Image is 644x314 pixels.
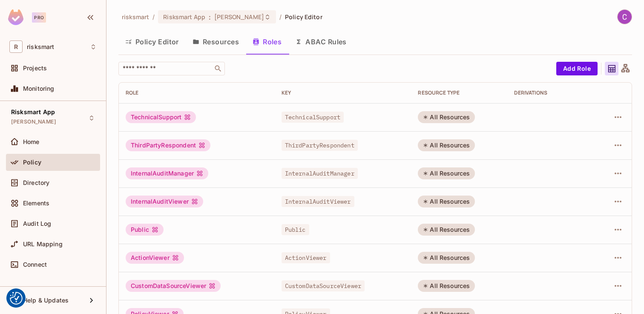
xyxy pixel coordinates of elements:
[246,31,288,52] button: Roles
[10,292,23,305] button: Consent Preferences
[23,65,47,72] span: Projects
[208,14,211,20] span: :
[282,196,354,207] span: InternalAuditViewer
[418,89,500,96] div: RESOURCE TYPE
[418,224,475,236] div: All Resources
[618,10,632,24] img: Chris Roughley
[11,118,56,125] span: [PERSON_NAME]
[9,40,23,53] span: R
[282,224,309,235] span: Public
[122,13,149,21] span: the active workspace
[126,167,208,179] div: InternalAuditManager
[10,292,23,305] img: Revisit consent button
[418,139,475,151] div: All Resources
[514,89,587,96] div: Derivations
[23,159,41,166] span: Policy
[126,89,268,96] div: Role
[126,252,184,264] div: ActionViewer
[126,111,196,123] div: TechnicalSupport
[418,111,475,123] div: All Resources
[118,31,186,52] button: Policy Editor
[418,196,475,207] div: All Resources
[32,12,46,23] div: Pro
[282,112,344,123] span: TechnicalSupport
[23,241,63,248] span: URL Mapping
[282,140,358,151] span: ThirdPartyRespondent
[23,220,51,227] span: Audit Log
[418,167,475,179] div: All Resources
[23,138,40,145] span: Home
[152,13,155,21] li: /
[418,252,475,264] div: All Resources
[282,89,405,96] div: Key
[126,280,221,292] div: CustomDataSourceViewer
[126,196,203,207] div: InternalAuditViewer
[27,43,54,50] span: Workspace: risksmart
[556,62,598,75] button: Add Role
[285,13,322,21] span: Policy Editor
[126,139,210,151] div: ThirdPartyRespondent
[23,179,49,186] span: Directory
[282,280,365,291] span: CustomDataSourceViewer
[23,85,55,92] span: Monitoring
[126,224,164,236] div: Public
[186,31,246,52] button: Resources
[288,31,354,52] button: ABAC Rules
[214,13,264,21] span: [PERSON_NAME]
[163,13,205,21] span: Risksmart App
[23,261,47,268] span: Connect
[279,13,282,21] li: /
[23,200,49,207] span: Elements
[282,252,330,263] span: ActionViewer
[418,280,475,292] div: All Resources
[23,297,69,304] span: Help & Updates
[11,109,55,115] span: Risksmart App
[282,168,358,179] span: InternalAuditManager
[8,9,23,25] img: SReyMgAAAABJRU5ErkJggg==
